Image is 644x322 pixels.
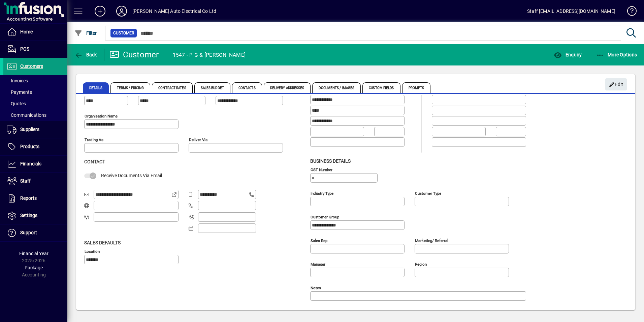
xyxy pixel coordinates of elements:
span: Contract Rates [152,82,192,93]
a: Settings [3,207,67,224]
span: Sales defaults [84,240,121,245]
mat-label: Location [85,249,100,253]
button: Back [73,49,99,61]
div: [PERSON_NAME] Auto Electrical Co Ltd [132,6,216,17]
span: Filter [74,30,97,36]
span: Financial Year [19,251,49,256]
a: Suppliers [3,121,67,138]
span: Communications [7,112,46,118]
span: Products [20,144,39,149]
mat-label: Trading as [85,137,103,142]
span: Custom Fields [362,82,400,93]
a: Quotes [3,98,67,109]
span: Enquiry [554,52,582,57]
mat-label: Region [415,262,427,266]
div: 1547 - P G & [PERSON_NAME] [173,50,246,60]
button: Enquiry [552,49,583,61]
mat-label: Industry type [311,191,333,195]
span: Payments [7,89,32,95]
span: Prompts [402,82,431,93]
mat-label: Customer type [415,191,441,195]
span: Reports [20,195,37,201]
span: Contact [84,159,105,164]
span: More Options [596,52,637,57]
span: Invoices [7,78,28,83]
span: Settings [20,213,37,218]
span: Sales Budget [194,82,230,93]
a: Invoices [3,75,67,86]
mat-label: Manager [311,262,325,266]
span: Documents / Images [312,82,361,93]
a: Products [3,138,67,155]
button: Filter [73,27,99,39]
a: Communications [3,109,67,121]
div: Staff [EMAIL_ADDRESS][DOMAIN_NAME] [527,6,615,17]
span: Quotes [7,101,26,106]
span: Contacts [232,82,262,93]
a: Support [3,224,67,241]
app-page-header-button: Back [67,49,104,61]
a: Payments [3,86,67,98]
a: Knowledge Base [622,1,636,23]
span: Financials [20,161,41,166]
span: Customer [113,30,134,36]
button: Add [89,5,111,17]
div: Customer [109,49,159,60]
mat-label: Marketing/ Referral [415,238,448,243]
a: Home [3,24,67,41]
span: Package [25,265,43,270]
mat-label: Customer group [311,214,339,219]
span: Edit [609,79,623,90]
span: Support [20,230,37,235]
span: Business details [310,158,351,164]
mat-label: Sales rep [311,238,327,243]
span: Receive Documents Via Email [101,173,162,178]
mat-label: GST Number [311,167,332,172]
span: Terms / Pricing [110,82,151,93]
button: Edit [605,78,627,90]
mat-label: Deliver via [189,137,207,142]
mat-label: Organisation name [85,114,118,118]
button: Profile [111,5,132,17]
a: Financials [3,156,67,172]
span: Delivery Addresses [264,82,311,93]
mat-label: Notes [311,285,321,290]
span: POS [20,46,29,52]
button: More Options [594,49,639,61]
span: Back [74,52,97,57]
span: Home [20,29,33,34]
a: POS [3,41,67,58]
span: Details [83,82,109,93]
a: Staff [3,173,67,190]
span: Staff [20,178,31,184]
span: Customers [20,63,43,69]
a: Reports [3,190,67,207]
span: Suppliers [20,127,39,132]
